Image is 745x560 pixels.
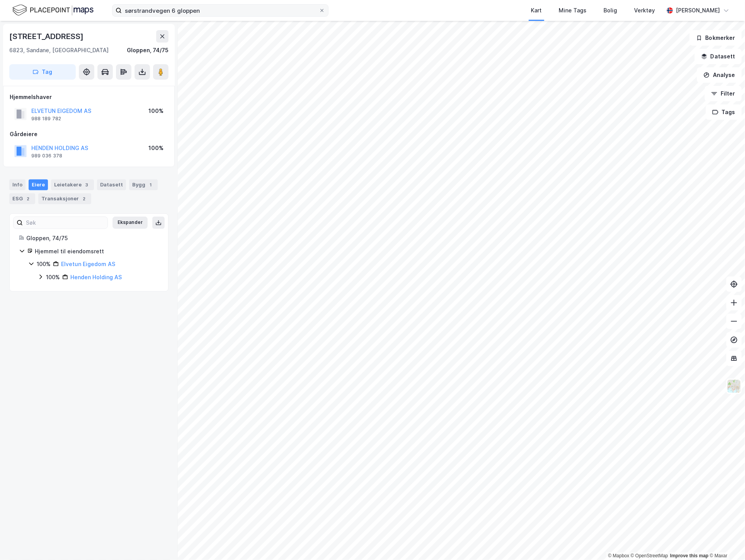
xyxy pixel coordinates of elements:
div: 989 036 378 [31,153,62,159]
button: Tag [9,64,76,80]
div: 3 [83,181,91,189]
div: Leietakere [51,179,94,190]
iframe: Chat Widget [706,523,745,560]
div: Datasett [97,179,126,190]
div: Hjemmelshaver [10,92,168,102]
div: Transaksjoner [38,193,91,204]
div: Kart [531,6,542,15]
div: [PERSON_NAME] [676,6,720,15]
div: 6823, Sandane, [GEOGRAPHIC_DATA] [9,46,109,55]
input: Søk [23,217,107,229]
a: Improve this map [670,553,709,559]
div: Info [9,179,26,190]
div: 988 189 782 [31,116,61,122]
div: Hjemmel til eiendomsrett [35,247,159,256]
a: Mapbox [608,553,629,559]
div: Verktøy [634,6,655,15]
img: Z [727,379,742,394]
div: Gloppen, 74/75 [127,46,169,55]
button: Bokmerker [690,30,742,46]
button: Tags [706,104,742,120]
div: Gloppen, 74/75 [26,234,159,243]
div: Gårdeiere [10,130,168,139]
div: Mine Tags [559,6,587,15]
a: Henden Holding AS [70,274,122,280]
div: 1 [147,181,155,189]
div: Kontrollprogram for chat [706,523,745,560]
input: Søk på adresse, matrikkel, gårdeiere, leietakere eller personer [122,5,319,16]
div: Bolig [604,6,617,15]
img: logo.f888ab2527a4732fd821a326f86c7f29.svg [12,3,94,17]
button: Ekspander [113,217,148,229]
div: ESG [9,193,35,204]
div: Eiere [29,179,48,190]
div: 2 [80,195,88,203]
div: Bygg [129,179,158,190]
a: Elvetun Eigedom AS [61,261,115,267]
button: Filter [705,86,742,101]
div: 100% [37,260,51,269]
button: Analyse [697,67,742,83]
div: 100% [46,273,60,282]
a: OpenStreetMap [631,553,668,559]
div: 100% [148,143,164,153]
div: [STREET_ADDRESS] [9,30,85,43]
div: 100% [148,106,164,116]
button: Datasett [695,49,742,64]
div: 2 [24,195,32,203]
